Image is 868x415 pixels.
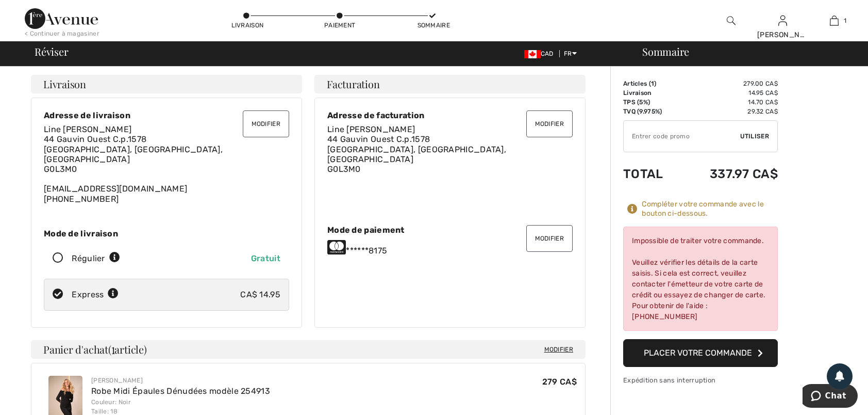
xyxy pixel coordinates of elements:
[778,15,787,25] a: Se connecter
[327,134,506,174] span: 44 Gauvin Ouest C.p.1578 [GEOGRAPHIC_DATA], [GEOGRAPHIC_DATA], [GEOGRAPHIC_DATA] G0L3M0
[623,107,680,116] td: TVQ (9.975%)
[231,21,262,30] div: Livraison
[803,384,858,410] iframe: Ouvre un widget dans lequel vous pouvez chatter avec l’un de nos agents
[680,107,778,116] td: 29.32 CA$
[243,110,289,137] button: Modifier
[623,88,680,98] td: Livraison
[44,124,131,134] span: Line [PERSON_NAME]
[564,50,577,57] span: FR
[327,79,380,89] span: Facturation
[44,124,289,204] div: [EMAIL_ADDRESS][DOMAIN_NAME] [PHONE_NUMBER]
[680,88,778,98] td: 14.95 CA$
[44,229,289,238] div: Mode de livraison
[651,80,654,87] span: 1
[542,377,577,387] span: 279 CA$
[623,79,680,88] td: Articles ( )
[526,225,573,252] button: Modifier
[72,289,119,301] div: Express
[25,29,99,38] div: < Continuer à magasiner
[31,340,586,359] h4: Panier d'achat
[91,386,270,396] a: Robe Midi Épaules Dénudées modèle 254913
[91,376,270,385] div: [PERSON_NAME]
[623,339,778,367] button: Placer votre commande
[44,134,223,174] span: 44 Gauvin Ouest C.p.1578 [GEOGRAPHIC_DATA], [GEOGRAPHIC_DATA], [GEOGRAPHIC_DATA] G0L3M0
[524,50,541,58] img: Canadian Dollar
[526,110,573,137] button: Modifier
[630,46,862,57] div: Sommaire
[680,98,778,107] td: 14.70 CA$
[111,342,115,355] span: 1
[642,200,778,218] div: Compléter votre commande avec le bouton ci-dessous.
[72,252,120,265] div: Régulier
[757,29,808,40] div: [PERSON_NAME]
[727,14,736,27] img: recherche
[830,14,839,27] img: Mon panier
[251,253,280,263] span: Gratuit
[327,225,573,235] div: Mode de paiement
[418,21,448,30] div: Sommaire
[624,121,740,152] input: Code promo
[680,156,778,191] td: 337.97 CA$
[240,289,280,301] div: CA$ 14.95
[623,227,778,331] div: Impossible de traiter votre commande. Veuillez vérifier les détails de la carte saisis. Si cela e...
[680,79,778,88] td: 279.00 CA$
[324,21,355,30] div: Paiement
[778,14,787,27] img: Mes infos
[35,46,68,57] span: Réviser
[740,132,769,141] span: Utiliser
[544,344,573,355] span: Modifier
[623,156,680,191] td: Total
[108,342,147,356] span: ( article)
[809,14,859,27] a: 1
[844,16,846,25] span: 1
[327,124,415,134] span: Line [PERSON_NAME]
[43,79,86,89] span: Livraison
[623,98,680,107] td: TPS (5%)
[623,375,778,385] div: Expédition sans interruption
[524,50,558,57] span: CAD
[25,8,98,29] img: 1ère Avenue
[327,110,573,120] div: Adresse de facturation
[44,110,289,120] div: Adresse de livraison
